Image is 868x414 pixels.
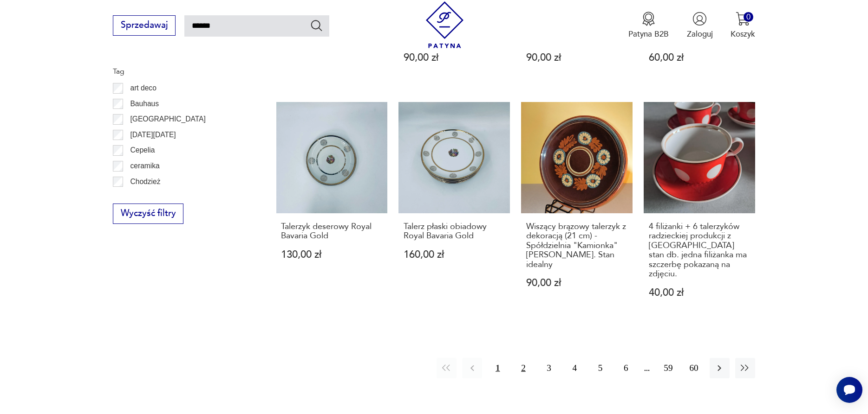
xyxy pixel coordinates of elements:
p: Patyna B2B [628,29,669,39]
a: 4 filiżanki + 6 talerzyków radzieckiej produkcji z Tarnopola stan db. jedna filiżanka ma szczerbę... [644,102,755,319]
h3: Talerzyk deserowy Royal Bavaria Gold [281,222,382,241]
button: 4 [565,358,585,378]
img: Ikona medalu [641,12,656,26]
p: Bauhaus [130,98,159,110]
p: Tag [113,65,249,77]
iframe: Smartsupp widget button [836,377,862,403]
p: 130,00 zł [281,250,382,260]
p: Ćmielów [130,191,158,203]
p: art deco [130,82,156,94]
a: Sprzedawaj [113,22,176,30]
p: 90,00 zł [526,278,627,288]
div: 0 [744,12,753,22]
button: 1 [488,358,508,378]
button: 59 [658,358,678,378]
img: Ikonka użytkownika [692,12,707,26]
p: Koszyk [731,29,755,39]
button: 60 [684,358,704,378]
a: Ikona medaluPatyna B2B [628,12,669,39]
button: 3 [539,358,559,378]
button: 2 [513,358,533,378]
a: Talerz płaski obiadowy Royal Bavaria GoldTalerz płaski obiadowy Royal Bavaria Gold160,00 zł [398,102,510,319]
button: Patyna B2B [628,12,669,39]
p: Cepelia [130,144,155,156]
button: 0Koszyk [731,12,755,39]
button: Szukaj [310,19,323,32]
p: [GEOGRAPHIC_DATA] [130,113,205,125]
button: Sprzedawaj [113,15,176,36]
p: 90,00 zł [526,53,627,63]
a: Wiszący brązowy talerzyk z dekoracją (21 cm) - Spółdzielnia "Kamionka" Łysa Góra. Stan idealnyWis... [521,102,633,319]
p: Zaloguj [687,29,713,39]
img: Ikona koszyka [736,12,750,26]
p: 60,00 zł [649,53,750,63]
img: Patyna - sklep z meblami i dekoracjami vintage [421,1,468,48]
button: 5 [590,358,610,378]
h3: Wiszący brązowy talerzyk z dekoracją (21 cm) - Spółdzielnia "Kamionka" [PERSON_NAME]. Stan idealny [526,222,627,269]
button: 6 [616,358,636,378]
p: 160,00 zł [404,250,505,260]
p: 90,00 zł [404,53,505,63]
button: Zaloguj [687,12,713,39]
a: Talerzyk deserowy Royal Bavaria GoldTalerzyk deserowy Royal Bavaria Gold130,00 zł [276,102,388,319]
h3: 4 filiżanki + 6 talerzyków radzieckiej produkcji z [GEOGRAPHIC_DATA] stan db. jedna filiżanka ma ... [649,222,750,279]
p: Chodzież [130,176,160,188]
button: Wyczyść filtry [113,204,183,224]
h3: Talerz płaski obiadowy Royal Bavaria Gold [404,222,505,241]
p: [DATE][DATE] [130,129,176,141]
p: ceramika [130,160,159,172]
p: 40,00 zł [649,288,750,298]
